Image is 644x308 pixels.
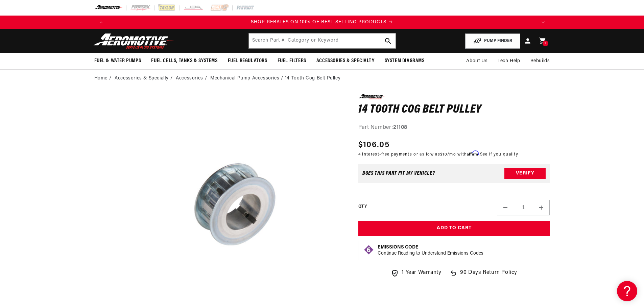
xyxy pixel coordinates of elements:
summary: Fuel Regulators [223,53,272,69]
summary: Fuel Filters [272,53,311,69]
span: 90 Days Return Policy [460,268,517,284]
button: Translation missing: en.sections.announcements.previous_announcement [94,16,108,29]
summary: System Diagrams [380,53,430,69]
a: 1 Year Warranty [391,268,441,277]
span: 1 Year Warranty [402,268,441,277]
strong: 21108 [393,125,407,130]
a: Mechanical Pump Accessories [210,75,279,82]
button: Add to Cart [358,221,550,236]
img: Aeromotive [92,33,176,49]
a: See if you qualify - Learn more about Affirm Financing (opens in modal) [480,152,518,157]
summary: Fuel & Water Pumps [89,53,146,69]
span: Fuel Regulators [228,57,267,65]
summary: Fuel Cells, Tanks & Systems [146,53,222,69]
span: $10 [440,152,447,157]
a: Home [94,75,108,82]
summary: Accessories & Specialty [311,53,380,69]
p: Continue Reading to Understand Emissions Codes [378,251,483,257]
button: Translation missing: en.sections.announcements.next_announcement [536,16,550,29]
label: QTY [358,204,367,210]
div: 3 of 4 [108,19,536,26]
nav: breadcrumbs [94,75,550,82]
a: About Us [461,53,493,69]
button: search button [381,33,396,48]
button: PUMP FINDER [465,33,520,49]
span: Rebuilds [530,57,550,65]
div: Part Number: [358,123,550,132]
a: SHOP REBATES ON 100s OF BEST SELLING PRODUCTS [108,19,536,26]
span: About Us [466,58,487,64]
summary: Rebuilds [525,53,555,69]
span: 1 [545,41,546,46]
summary: Tech Help [493,53,525,69]
h1: 14 Tooth Cog Belt Pulley [358,104,550,115]
div: Does This part fit My vehicle? [362,171,435,176]
a: Accessories [176,75,203,82]
strong: Emissions Code [378,245,419,250]
button: Verify [504,168,546,179]
li: Accessories & Specialty [115,75,174,82]
p: 4 interest-free payments or as low as /mo with . [358,151,518,158]
span: Fuel Filters [278,57,306,65]
span: $106.05 [358,139,389,151]
button: Emissions CodeContinue Reading to Understand Emissions Codes [378,244,483,257]
span: Accessories & Specialty [316,57,375,65]
a: 90 Days Return Policy [449,268,517,284]
span: Fuel & Water Pumps [94,57,141,65]
span: Tech Help [498,57,520,65]
span: Fuel Cells, Tanks & Systems [151,57,217,65]
input: Search by Part Number, Category or Keyword [249,33,396,48]
span: System Diagrams [385,57,425,65]
div: Announcement [108,19,536,26]
slideshow-component: Translation missing: en.sections.announcements.announcement_bar [77,16,567,29]
li: 14 Tooth Cog Belt Pulley [285,75,340,82]
span: SHOP REBATES ON 100s OF BEST SELLING PRODUCTS [251,20,386,25]
span: Affirm [467,151,479,156]
img: Emissions code [363,244,374,255]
